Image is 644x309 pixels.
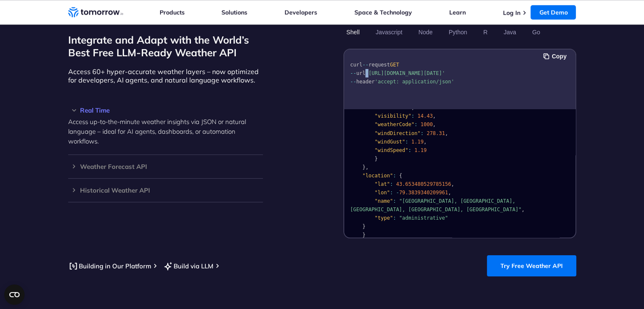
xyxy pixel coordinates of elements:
[68,33,263,59] h2: Integrate and Adapt with the World’s Best Free LLM-Ready Weather API
[368,62,390,68] span: request
[354,8,412,16] a: Space & Technology
[68,6,123,19] a: Home link
[390,190,392,196] span: :
[350,62,362,68] span: curl
[374,215,392,221] span: "type"
[68,187,263,193] h3: Historical Weather API
[487,255,576,276] a: Try Free Weather API
[414,121,417,127] span: :
[426,130,445,136] span: 278.31
[221,8,247,16] a: Solutions
[365,164,368,170] span: ,
[68,117,263,146] p: Access up-to-the-minute weather insights via JSON or natural language – ideal for AI agents, dash...
[390,181,392,187] span: :
[285,8,317,16] a: Developers
[449,8,466,16] a: Learn
[405,139,408,145] span: :
[343,25,362,39] button: Shell
[356,70,365,76] span: url
[420,121,433,127] span: 1000
[362,164,365,170] span: }
[362,62,368,68] span: --
[374,147,408,153] span: "windSpeed"
[521,207,524,212] span: ,
[396,181,451,187] span: 43.653480529785156
[4,284,25,305] button: Open CMP widget
[68,261,151,271] a: Building in Our Platform
[445,25,470,39] button: Python
[500,25,519,39] button: Java
[365,70,445,76] span: '[URL][DOMAIN_NAME][DATE]'
[399,215,448,221] span: "administrative"
[350,79,356,85] span: --
[374,181,390,187] span: "lat"
[374,190,390,196] span: "lon"
[373,25,405,39] button: Javascript
[356,79,374,85] span: header
[423,139,426,145] span: ,
[433,113,436,119] span: ,
[408,147,411,153] span: :
[163,261,213,271] a: Build via LLM
[420,130,423,136] span: :
[503,9,520,17] a: Log In
[448,190,451,196] span: ,
[411,113,414,119] span: :
[529,25,543,39] button: Go
[399,190,448,196] span: 79.3839340209961
[374,198,392,204] span: "name"
[374,130,420,136] span: "windDirection"
[411,139,423,145] span: 1.19
[362,232,365,238] span: }
[390,62,399,68] span: GET
[374,79,454,85] span: 'accept: application/json'
[414,147,426,153] span: 1.19
[350,198,522,212] span: "[GEOGRAPHIC_DATA], [GEOGRAPHIC_DATA], [GEOGRAPHIC_DATA], [GEOGRAPHIC_DATA], [GEOGRAPHIC_DATA]"
[393,173,396,179] span: :
[68,67,263,84] p: Access 60+ hyper-accurate weather layers – now optimized for developers, AI agents, and natural l...
[393,215,396,221] span: :
[480,25,490,39] button: R
[374,139,405,145] span: "windGust"
[160,8,185,16] a: Products
[531,5,576,19] a: Get Demo
[374,113,411,119] span: "visibility"
[451,181,454,187] span: ,
[415,25,435,39] button: Node
[350,70,356,76] span: --
[445,130,448,136] span: ,
[543,52,569,61] button: Copy
[396,190,399,196] span: -
[374,156,377,162] span: }
[68,163,263,170] h3: Weather Forecast API
[362,223,365,229] span: }
[399,173,402,179] span: {
[362,173,392,179] span: "location"
[433,121,436,127] span: ,
[374,121,414,127] span: "weatherCode"
[417,113,432,119] span: 14.43
[68,107,263,113] h3: Real Time
[393,198,396,204] span: :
